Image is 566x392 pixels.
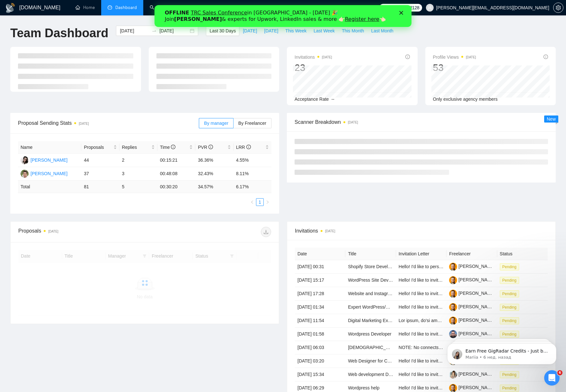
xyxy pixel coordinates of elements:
img: logo [5,3,15,13]
span: Acceptance Rate [295,97,329,102]
span: Dashboard [115,5,137,10]
a: PK[PERSON_NAME] [21,157,67,162]
a: Pending [500,277,522,283]
th: Title [345,248,396,260]
th: Status [497,248,548,260]
img: c1MFplIIhqIElmyFUBZ8BXEpI9f51hj4QxSyXq_Q7hwkd0ckEycJ6y3Swt0JtKMXL2 [449,263,457,271]
div: [PERSON_NAME] [31,157,67,164]
a: Wordpress Developer [348,331,391,337]
a: Pending [500,304,522,310]
span: Pending [500,277,519,284]
td: Web Designer for Construction Bin Rental Company (WordPress + Figma + Tailwind) [345,354,396,368]
a: Pending [500,385,522,390]
a: MF[PERSON_NAME] [21,171,67,176]
a: Website and Instagram Design for Construction and Junk Removal [348,291,481,296]
p: Message from Mariia, sent 6 нед. назад [28,25,111,30]
td: WordPress Site Development & Migration Expert Needed [345,274,396,287]
td: 00:15:21 [157,154,195,167]
td: 34.57 % [195,181,233,193]
img: c1MFplIIhqIElmyFUBZ8BXEpI9f51hj4QxSyXq_Q7hwkd0ckEycJ6y3Swt0JtKMXL2 [449,317,457,325]
td: Native Speakers of Tamil – Talent Bench for Future Managed Services Recording Projects [345,341,396,354]
td: [DATE] 00:31 [295,260,345,274]
a: [PERSON_NAME] [449,291,495,296]
td: 3 [119,167,157,181]
span: Last Month [371,27,393,34]
a: Wordpress help [348,385,379,390]
li: Next Page [264,198,271,206]
td: [DATE] 17:28 [295,287,345,301]
a: [PERSON_NAME] [449,277,495,282]
a: [PERSON_NAME] [449,318,495,323]
img: c1MFplIIhqIElmyFUBZ8BXEpI9f51hj4QxSyXq_Q7hwkd0ckEycJ6y3Swt0JtKMXL2 [449,276,457,284]
span: right [266,200,270,204]
button: left [248,198,256,206]
button: This Month [338,26,367,36]
span: Last Week [314,27,335,34]
img: c1MFplIIhqIElmyFUBZ8BXEpI9f51hj4QxSyXq_Q7hwkd0ckEycJ6y3Swt0JtKMXL2 [449,290,457,298]
iframe: Intercom live chat [544,370,560,386]
a: [DEMOGRAPHIC_DATA] Speakers of Tamil – Talent Bench for Future Managed Services Recording Projects [348,345,564,350]
span: info-circle [544,55,548,59]
div: 53 [433,62,476,74]
button: [DATE] [261,26,282,36]
span: to [152,28,157,33]
div: Закрыть [245,6,251,10]
th: Freelancer [447,248,497,260]
a: setting [553,5,563,10]
a: 1 [256,199,263,206]
td: 00:30:20 [157,181,195,193]
span: info-circle [208,145,213,149]
a: Pending [500,318,522,323]
span: Connects: [389,4,408,11]
td: 8.11% [234,167,271,181]
span: By Freelancer [238,121,266,126]
th: Name [18,141,81,154]
span: Replies [122,144,150,151]
time: [DATE] [322,55,332,59]
a: [PERSON_NAME] [449,264,495,269]
td: [DATE] 15:34 [295,368,345,381]
button: Last Week [310,26,338,36]
td: 6.17 % [234,181,271,193]
span: user [428,5,432,10]
td: 37 [81,167,119,181]
td: [DATE] 01:34 [295,301,345,314]
th: Proposals [81,141,119,154]
li: Previous Page [248,198,256,206]
span: 2128 [410,4,420,11]
span: PVR [198,145,213,150]
a: WordPress Site Development & Migration Expert Needed [348,277,462,283]
span: -- [332,97,334,102]
div: Proposals [18,227,145,237]
a: homeHome [75,5,95,10]
span: Earn Free GigRadar Credits - Just by Sharing Your Story! 💬 Want more credits for sending proposal... [28,19,111,177]
th: Replies [119,141,157,154]
td: 2 [119,154,157,167]
span: 6 [557,370,562,375]
span: Invitations [295,53,332,61]
div: [PERSON_NAME] [31,170,67,177]
span: Proposals [84,144,112,151]
button: setting [553,3,563,13]
td: Expert WordPress/Webflow Developer with Design, Content Writing, and SEO Skills [345,301,396,314]
th: Invitation Letter [396,248,447,260]
time: [DATE] [325,229,335,233]
li: 1 [256,198,264,206]
a: Pending [500,264,522,269]
a: Pending [500,291,522,296]
a: Register here [190,11,225,17]
span: Pending [500,290,519,297]
span: info-circle [171,145,175,149]
td: Web development Design [345,368,396,381]
a: [PERSON_NAME] [449,385,495,390]
iframe: Intercom live chat баннер [155,5,411,27]
time: [DATE] [48,230,58,233]
span: Pending [500,263,519,270]
span: Invitations [295,227,548,235]
span: [DATE] [264,27,278,34]
span: Pending [500,317,519,324]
